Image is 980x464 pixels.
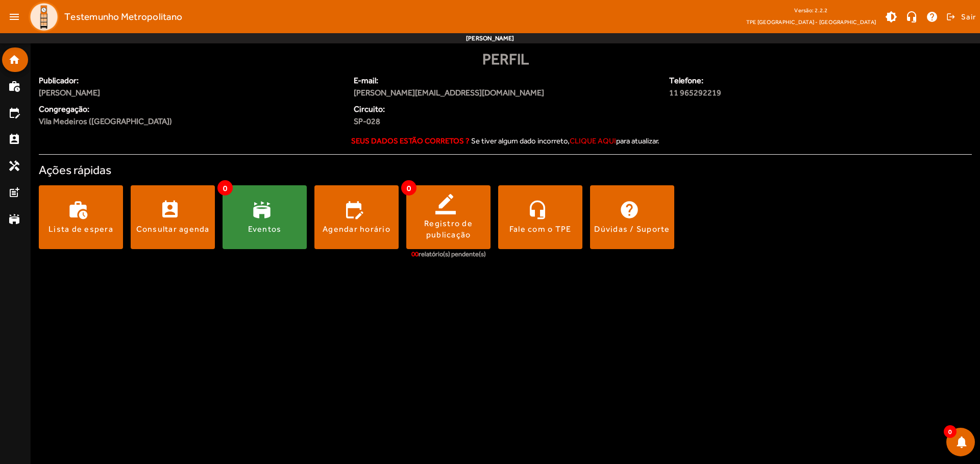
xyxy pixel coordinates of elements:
[669,75,893,87] span: Telefone:
[8,54,20,66] mat-icon: home
[570,136,616,145] span: clique aqui
[131,185,215,249] button: Consultar agenda
[354,115,499,128] span: SP-028
[248,224,282,235] div: Eventos
[746,4,876,17] div: Versão: 2.2.2
[945,9,976,25] button: Sair
[354,87,656,99] span: [PERSON_NAME][EMAIL_ADDRESS][DOMAIN_NAME]
[411,249,486,259] div: relatório(s) pendente(s)
[594,224,670,235] div: Dúvidas / Suporte
[39,75,341,87] span: Publicador:
[4,7,24,27] mat-icon: menu
[354,103,499,115] span: Circuito:
[323,224,390,235] div: Agendar horário
[8,107,20,119] mat-icon: edit_calendar
[39,163,972,178] h4: Ações rápidas
[24,2,182,32] a: Testemunho Metropolitano
[29,2,59,32] img: Logo TPE
[8,186,20,199] mat-icon: post_add
[39,87,341,99] span: [PERSON_NAME]
[471,136,659,145] span: Se tiver algum dado incorreto, para atualizar.
[48,224,113,235] div: Lista de espera
[354,75,656,87] span: E-mail:
[8,80,20,92] mat-icon: work_history
[509,224,572,235] div: Fale com o TPE
[39,47,972,70] div: Perfil
[8,160,20,172] mat-icon: handyman
[944,425,957,438] span: 0
[223,185,307,249] button: Eventos
[746,17,876,27] span: TPE [GEOGRAPHIC_DATA] - [GEOGRAPHIC_DATA]
[8,213,20,225] mat-icon: stadium
[8,133,20,145] mat-icon: perm_contact_calendar
[590,185,674,249] button: Dúvidas / Suporte
[64,9,182,25] span: Testemunho Metropolitano
[961,9,976,25] span: Sair
[406,185,491,249] button: Registro de publicação
[498,185,582,249] button: Fale com o TPE
[401,180,416,196] span: 0
[136,224,210,235] div: Consultar agenda
[314,185,399,249] button: Agendar horário
[411,250,419,258] span: 00
[217,180,233,196] span: 0
[351,136,470,145] strong: Seus dados estão corretos ?
[39,185,123,249] button: Lista de espera
[39,103,341,115] span: Congregação:
[669,87,893,99] span: 11 965292219
[406,218,491,241] div: Registro de publicação
[39,115,172,128] span: Vila Medeiros ([GEOGRAPHIC_DATA])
